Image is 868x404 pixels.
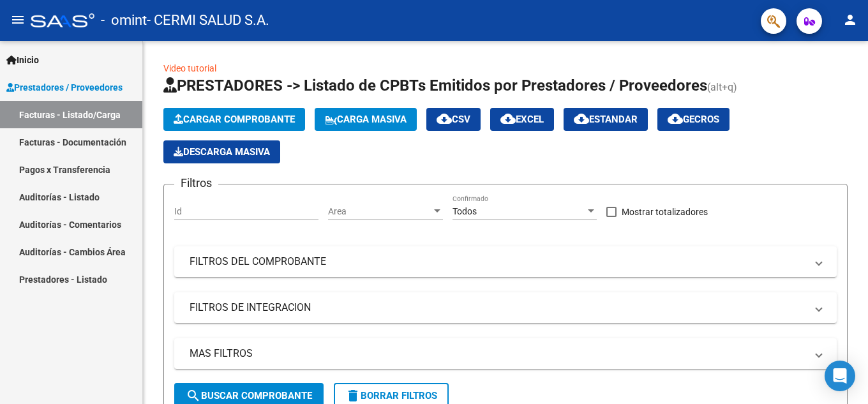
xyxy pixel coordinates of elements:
span: Cargar Comprobante [174,114,295,125]
span: Prestadores / Proveedores [6,80,123,94]
mat-icon: cloud_download [437,111,452,126]
button: Carga Masiva [315,108,417,131]
mat-panel-title: MAS FILTROS [190,347,806,361]
span: Mostrar totalizadores [622,204,708,220]
span: (alt+q) [707,81,737,93]
mat-icon: search [186,388,201,403]
button: EXCEL [490,108,554,131]
mat-icon: delete [345,388,361,403]
span: Buscar Comprobante [186,390,312,401]
mat-expansion-panel-header: FILTROS DE INTEGRACION [174,292,837,323]
mat-icon: cloud_download [668,111,683,126]
button: Descarga Masiva [163,140,280,163]
mat-expansion-panel-header: MAS FILTROS [174,338,837,369]
span: Estandar [574,114,638,125]
mat-icon: cloud_download [500,111,516,126]
span: Borrar Filtros [345,390,437,401]
span: Carga Masiva [325,114,407,125]
button: Estandar [564,108,648,131]
mat-panel-title: FILTROS DE INTEGRACION [190,301,806,315]
span: Todos [453,206,477,216]
mat-icon: person [842,12,858,27]
span: Gecros [668,114,719,125]
mat-icon: cloud_download [574,111,589,126]
button: Gecros [657,108,730,131]
button: Cargar Comprobante [163,108,305,131]
span: - omint [101,6,147,34]
h3: Filtros [174,174,218,192]
span: PRESTADORES -> Listado de CPBTs Emitidos por Prestadores / Proveedores [163,77,707,94]
button: CSV [426,108,481,131]
app-download-masive: Descarga masiva de comprobantes (adjuntos) [163,140,280,163]
span: CSV [437,114,470,125]
span: EXCEL [500,114,544,125]
a: Video tutorial [163,63,216,73]
mat-icon: menu [10,12,26,27]
span: - CERMI SALUD S.A. [147,6,269,34]
mat-panel-title: FILTROS DEL COMPROBANTE [190,255,806,269]
span: Area [328,206,431,217]
span: Inicio [6,53,39,67]
span: Descarga Masiva [174,146,270,158]
mat-expansion-panel-header: FILTROS DEL COMPROBANTE [174,246,837,277]
div: Open Intercom Messenger [825,361,855,391]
